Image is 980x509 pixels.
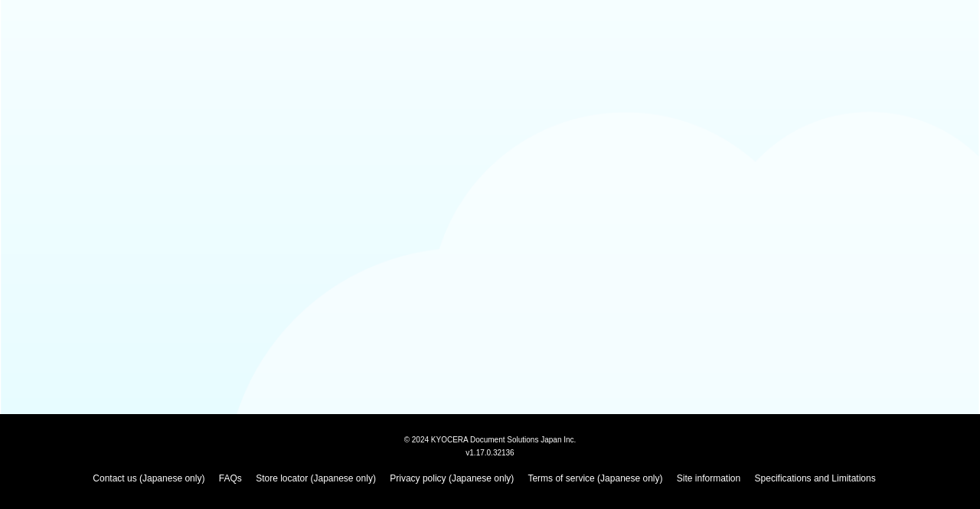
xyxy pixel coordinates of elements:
[256,473,376,484] a: Store locator (Japanese only)
[528,473,662,484] a: Terms of service (Japanese only)
[219,473,242,484] a: FAQs
[93,473,204,484] a: Contact us (Japanese only)
[677,473,740,484] a: Site information
[755,473,876,484] a: Specifications and Limitations
[404,434,577,444] span: © 2024 KYOCERA Document Solutions Japan Inc.
[465,448,514,457] span: v1.17.0.32136
[390,473,514,484] a: Privacy policy (Japanese only)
